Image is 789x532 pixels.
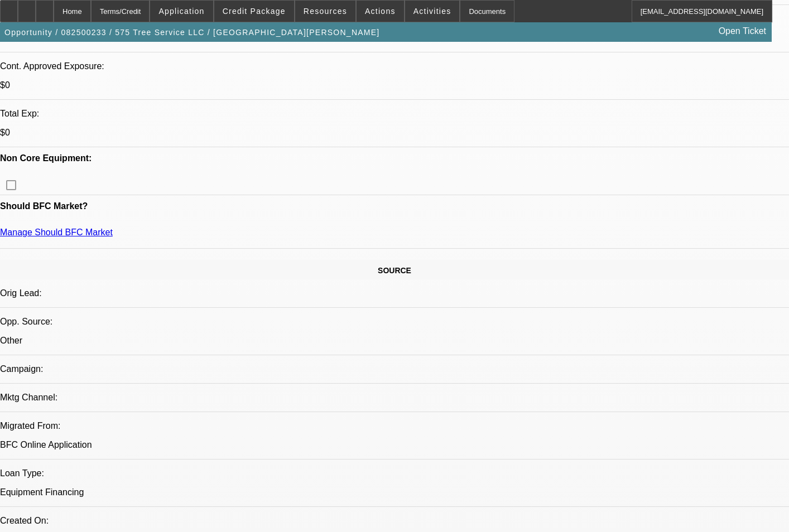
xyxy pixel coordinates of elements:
[214,1,294,22] button: Credit Package
[295,1,355,22] button: Resources
[405,1,460,22] button: Activities
[150,1,213,22] button: Application
[714,22,771,41] a: Open Ticket
[413,7,451,16] span: Activities
[304,7,347,16] span: Resources
[158,7,204,16] span: Application
[378,266,411,275] span: SOURCE
[4,28,379,37] span: Opportunity / 082500233 / 575 Tree Service LLC / [GEOGRAPHIC_DATA][PERSON_NAME]
[223,7,286,16] span: Credit Package
[365,7,396,16] span: Actions
[357,1,404,22] button: Actions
